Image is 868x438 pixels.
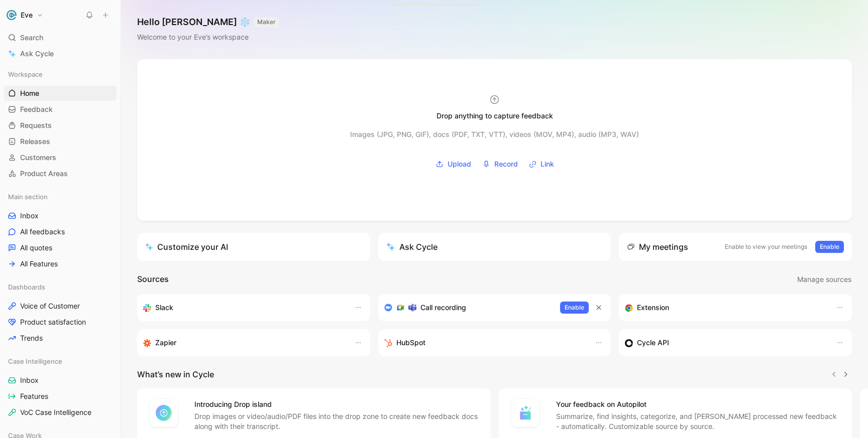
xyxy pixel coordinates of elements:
h3: Extension [637,302,669,314]
a: Trends [4,331,117,346]
h4: Your feedback on Autopilot [556,398,840,410]
span: VoC Case Intelligence [20,407,91,417]
a: Customize your AI [137,233,370,261]
span: Requests [20,120,52,130]
span: Link [540,158,554,170]
span: Main section [8,192,48,202]
span: All quotes [20,243,52,253]
div: Sync customers & send feedback from custom sources. Get inspired by our favorite use case [625,337,826,349]
span: Workspace [8,69,43,79]
a: All Features [4,256,117,271]
button: Record [479,157,521,172]
span: Manage sources [797,273,851,285]
div: My meetings [627,241,688,253]
button: MAKER [254,17,279,27]
div: Case Intelligence [4,354,117,369]
span: Inbox [20,375,39,385]
span: Releases [20,136,50,147]
span: All Features [20,259,58,269]
span: Record [494,158,518,170]
a: Requests [4,118,117,133]
span: Dashboards [8,282,45,292]
span: All feedbacks [20,227,65,237]
span: Feedback [20,104,53,114]
h3: Call recording [420,302,466,314]
span: Home [20,88,39,98]
a: Releases [4,134,117,149]
a: Product satisfaction [4,315,117,330]
div: Search [4,30,117,45]
h3: Slack [155,302,173,314]
span: Product satisfaction [20,317,86,327]
div: Welcome to your Eve’s workspace [137,31,279,43]
a: Product Areas [4,166,117,181]
p: Drop images or video/audio/PDF files into the drop zone to create new feedback docs along with th... [194,411,479,431]
div: Drop anything to capture feedback [437,110,553,122]
span: Ask Cycle [20,48,54,60]
a: Home [4,86,117,101]
p: Enable to view your meetings [725,242,807,252]
div: Sync your customers, send feedback and get updates in Slack [143,302,344,314]
h2: What’s new in Cycle [137,368,214,380]
div: Record & transcribe meetings from Zoom, Meet & Teams. [384,302,553,314]
button: EveEve [4,8,46,22]
button: Enable [560,302,589,314]
span: Inbox [20,211,39,221]
a: Customers [4,150,117,165]
p: Summarize, find insights, categorize, and [PERSON_NAME] processed new feedback - automatically. C... [556,411,840,431]
div: Capture feedback from anywhere on the web [625,302,826,314]
h1: Hello [PERSON_NAME] ❄️ [137,16,279,28]
div: Ask Cycle [386,241,438,253]
a: All quotes [4,240,117,255]
h2: Sources [137,273,169,286]
span: Enable [565,303,584,313]
span: Enable [820,242,839,252]
div: Images (JPG, PNG, GIF), docs (PDF, TXT, VTT), videos (MOV, MP4), audio (MP3, WAV) [350,128,639,140]
span: Customers [20,153,56,163]
a: Inbox [4,373,117,388]
span: Features [20,391,48,401]
a: Features [4,389,117,404]
button: Ask Cycle [378,233,611,261]
a: Ask Cycle [4,46,117,61]
h4: Introducing Drop island [194,398,479,410]
button: Enable [815,241,844,253]
h3: Cycle API [637,337,669,349]
span: Search [20,32,43,44]
div: DashboardsVoice of CustomerProduct satisfactionTrends [4,279,117,346]
h1: Eve [21,11,33,20]
a: VoC Case Intelligence [4,405,117,420]
div: Workspace [4,67,117,82]
button: Link [525,157,558,172]
div: Main sectionInboxAll feedbacksAll quotesAll Features [4,189,117,271]
div: Capture feedback from thousands of sources with Zapier (survey results, recordings, sheets, etc). [143,337,344,349]
a: Voice of Customer [4,299,117,314]
span: Case Intelligence [8,356,62,366]
div: Main section [4,189,117,204]
span: Upload [448,158,471,170]
span: Trends [20,333,43,343]
button: Manage sources [797,273,852,286]
div: Customize your AI [145,241,228,253]
h3: Zapier [155,337,176,349]
h3: HubSpot [396,337,425,349]
a: Feedback [4,102,117,117]
a: All feedbacks [4,224,117,239]
div: Case IntelligenceInboxFeaturesVoC Case Intelligence [4,354,117,420]
button: Upload [432,157,475,172]
div: Dashboards [4,279,117,295]
span: Voice of Customer [20,301,80,311]
img: Eve [7,10,17,20]
a: Inbox [4,208,117,223]
span: Product Areas [20,169,68,179]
